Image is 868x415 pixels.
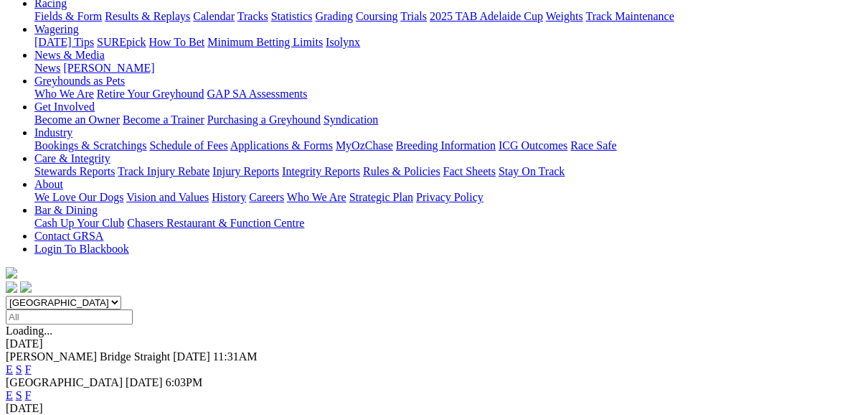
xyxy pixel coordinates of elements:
[34,101,95,113] a: Get Involved
[149,36,205,48] a: How To Bet
[97,36,146,48] a: SUREpick
[6,309,133,325] input: Select date
[416,191,483,203] a: Privacy Policy
[356,10,398,22] a: Coursing
[336,139,393,151] a: MyOzChase
[16,389,22,401] a: S
[6,281,17,293] img: facebook.svg
[6,402,862,415] div: [DATE]
[316,10,353,22] a: Grading
[6,363,13,376] a: E
[63,62,154,74] a: [PERSON_NAME]
[105,10,190,22] a: Results & Replays
[6,337,862,350] div: [DATE]
[123,113,204,126] a: Become a Trainer
[6,350,170,363] span: [PERSON_NAME] Bridge Straight
[20,281,32,293] img: twitter.svg
[6,325,52,337] span: Loading...
[363,165,440,177] a: Rules & Policies
[349,191,413,203] a: Strategic Plan
[34,217,124,229] a: Cash Up Your Club
[97,88,204,100] a: Retire Your Greyhound
[166,376,203,388] span: 6:03PM
[149,139,227,151] a: Schedule of Fees
[249,191,284,203] a: Careers
[34,217,862,230] div: Bar & Dining
[271,10,313,22] a: Statistics
[6,267,17,279] img: logo-grsa-white.png
[6,376,123,388] span: [GEOGRAPHIC_DATA]
[34,204,98,216] a: Bar & Dining
[237,10,268,22] a: Tracks
[118,165,209,177] a: Track Injury Rebate
[499,139,567,151] a: ICG Outcomes
[230,139,333,151] a: Applications & Forms
[207,36,323,48] a: Minimum Betting Limits
[34,75,125,87] a: Greyhounds as Pets
[212,191,246,203] a: History
[34,152,110,164] a: Care & Integrity
[34,62,60,74] a: News
[34,139,862,152] div: Industry
[34,10,862,23] div: Racing
[430,10,543,22] a: 2025 TAB Adelaide Cup
[173,350,210,363] span: [DATE]
[25,389,32,401] a: F
[213,350,258,363] span: 11:31AM
[34,113,120,126] a: Become an Owner
[34,49,105,61] a: News & Media
[546,10,583,22] a: Weights
[34,113,862,126] div: Get Involved
[324,113,378,126] a: Syndication
[6,389,13,401] a: E
[570,139,616,151] a: Race Safe
[34,62,862,75] div: News & Media
[127,217,304,229] a: Chasers Restaurant & Function Centre
[443,165,496,177] a: Fact Sheets
[34,243,129,255] a: Login To Blackbook
[499,165,565,177] a: Stay On Track
[34,178,63,190] a: About
[34,10,102,22] a: Fields & Form
[34,165,862,178] div: Care & Integrity
[34,88,94,100] a: Who We Are
[126,191,209,203] a: Vision and Values
[25,363,32,376] a: F
[34,23,79,35] a: Wagering
[400,10,427,22] a: Trials
[586,10,674,22] a: Track Maintenance
[34,230,103,242] a: Contact GRSA
[326,36,360,48] a: Isolynx
[34,165,115,177] a: Stewards Reports
[193,10,235,22] a: Calendar
[34,36,94,48] a: [DATE] Tips
[34,88,862,101] div: Greyhounds as Pets
[16,363,22,376] a: S
[34,191,862,204] div: About
[34,191,123,203] a: We Love Our Dogs
[34,126,72,139] a: Industry
[282,165,360,177] a: Integrity Reports
[212,165,279,177] a: Injury Reports
[396,139,496,151] a: Breeding Information
[34,36,862,49] div: Wagering
[126,376,163,388] span: [DATE]
[34,139,146,151] a: Bookings & Scratchings
[287,191,346,203] a: Who We Are
[207,88,308,100] a: GAP SA Assessments
[207,113,321,126] a: Purchasing a Greyhound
